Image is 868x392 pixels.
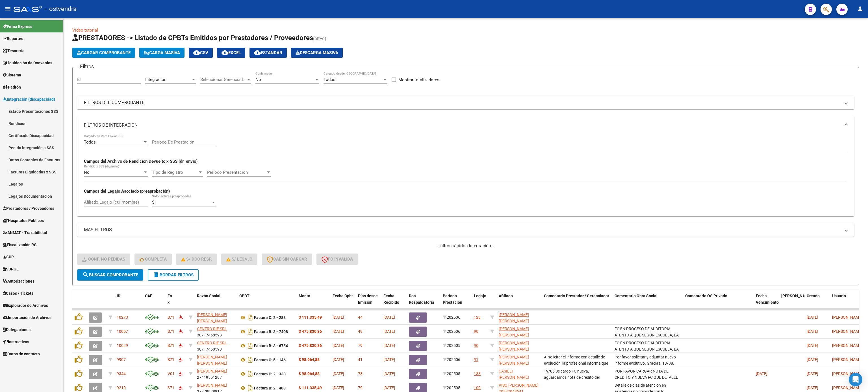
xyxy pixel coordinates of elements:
span: Autorizaciones [3,278,34,284]
span: S71 [168,343,174,348]
span: 44 [358,315,363,320]
span: S/ legajo [226,257,252,262]
button: Descarga Masiva [291,48,343,58]
span: S71 [168,357,174,362]
datatable-header-cell: ID [114,290,143,315]
span: [PERSON_NAME] [197,383,227,387]
i: Descargar documento [247,341,254,350]
span: [PERSON_NAME] [PERSON_NAME] 20570754433 [499,355,529,372]
strong: $ 111.335,49 [299,315,322,320]
datatable-header-cell: Creado [804,290,830,315]
a: Video tutorial [72,28,98,33]
span: [DATE] [333,329,344,334]
span: Período Prestación [443,294,462,305]
i: Descargar documento [247,369,254,378]
span: FC EN PROCESO DE AUDITORIA ATENTO A QUE SEGUN ESCUELA, LA MI ASISTE 6 HS SEMANALES UNICAMENTE (MA... [615,341,679,371]
span: [DATE] [383,386,395,390]
button: Cargar Comprobante [72,48,135,58]
span: Prestadores / Proveedores [3,205,54,212]
span: Integración (discapacidad) [3,96,55,102]
span: Razón Social [197,294,220,298]
span: 202506 [443,357,460,362]
div: 30717468593 [197,340,235,352]
datatable-header-cell: CPBT [237,290,296,315]
span: V01 [168,371,175,376]
div: 90 [474,328,478,335]
h3: Filtros [77,63,97,71]
h4: - filtros rápidos Integración - [77,243,854,249]
span: Período Presentación [207,170,266,175]
button: CAE SIN CARGAR [262,254,312,265]
span: Liquidación de Convenios [3,60,52,66]
div: 123 [474,314,481,321]
span: FC Inválida [322,257,353,262]
span: Por favor solicitar y adjuntar nuevo informe evolutivo. Gracias. 18/08. Por favor que envie la rt... [615,355,676,378]
i: Descargar documento [247,355,254,364]
span: Legajo [474,294,486,298]
span: [PERSON_NAME] [832,371,862,376]
span: Fecha Recibido [383,294,399,305]
span: 10057 [117,329,128,334]
span: [PERSON_NAME] [PERSON_NAME] 20541853015 [499,312,529,330]
span: [PERSON_NAME] [PERSON_NAME] 27579281915 [499,341,529,358]
span: Creado [807,294,820,298]
i: Descargar documento [247,313,254,322]
div: 27419551207 [197,368,235,380]
span: [DATE] [756,371,767,376]
span: Comentario Obra Social [615,294,657,298]
mat-icon: person [857,5,863,12]
span: 19/06 Se cargo FC nueva, aguardamos nota de crédito del prestador. [544,369,600,386]
span: Comentario OS Privado [685,294,727,298]
span: Descarga Masiva [296,50,338,55]
mat-icon: cloud_download [193,49,200,56]
button: Borrar Filtros [148,269,199,281]
span: [PERSON_NAME] [197,369,227,373]
span: Casos / Tickets [3,290,33,296]
span: [DATE] [333,386,344,390]
span: Buscar Comprobante [82,272,138,278]
span: No [255,77,261,82]
strong: Factura C: 2 - 283 [254,315,286,320]
span: Tesorería [3,48,25,54]
span: Conf. no pedidas [82,257,125,262]
strong: Campos del Archivo de Rendición Devuelto x SSS (dr_envio) [84,159,198,164]
span: [DATE] [383,329,395,334]
span: [DATE] [383,315,395,320]
span: Fecha Cpbt [333,294,353,298]
span: 202505 [443,371,460,376]
button: S/ Doc Resp. [176,254,217,265]
strong: $ 98.964,88 [299,357,320,362]
mat-panel-title: MAS FILTROS [84,227,841,233]
span: [DATE] [383,357,395,362]
button: Completa [134,254,172,265]
strong: $ 98.964,88 [299,371,320,376]
span: Fiscalización RG [3,242,37,248]
span: Hospitales Públicos [3,217,44,224]
span: PRESTADORES -> Listado de CPBTs Emitidos por Prestadores / Proveedores [72,34,313,42]
span: Padrón [3,84,21,90]
span: [DATE] [807,315,818,320]
span: Todos [84,140,96,145]
strong: Factura C: 5 - 146 [254,358,286,362]
span: S71 [168,329,174,334]
span: CSV [193,50,208,55]
span: Cargar Comprobante [77,50,131,55]
datatable-header-cell: Comentario Prestador / Gerenciador [542,290,612,315]
span: CASILLI [PERSON_NAME] 20583630164 [499,369,529,386]
span: 78 [358,371,363,376]
span: [DATE] [807,357,818,362]
datatable-header-cell: Legajo [472,290,488,315]
span: [PERSON_NAME] [PERSON_NAME] [197,355,227,366]
span: [DATE] [333,357,344,362]
span: S/ Doc Resp. [181,257,212,262]
span: CAE [145,294,152,298]
span: CENTRO RIE SRL [197,341,227,345]
datatable-header-cell: Monto [296,290,330,315]
span: [PERSON_NAME] [781,294,812,298]
mat-panel-title: FILTROS DE INTEGRACION [84,122,841,128]
span: [DATE] [383,343,395,348]
datatable-header-cell: Comentario Obra Social [612,290,683,315]
datatable-header-cell: Fecha Cpbt [330,290,356,315]
span: 202506 [443,315,460,320]
span: 202505 [443,386,460,390]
